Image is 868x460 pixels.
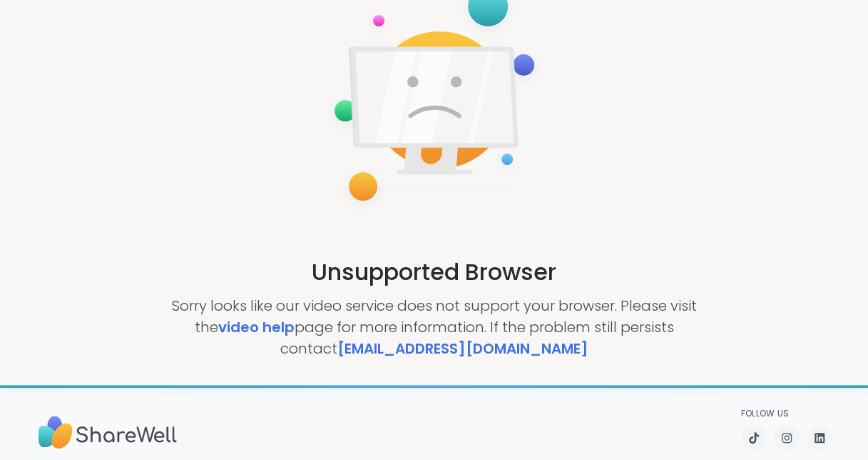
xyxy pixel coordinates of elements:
[218,317,294,337] a: video help
[741,425,767,451] a: TikTok
[774,425,800,451] a: Instagram
[312,255,556,289] h2: Unsupported Browser
[741,408,832,419] p: Follow Us
[36,409,179,456] img: Sharewell
[337,339,588,359] a: [EMAIL_ADDRESS][DOMAIN_NAME]
[807,425,832,451] a: LinkedIn
[145,295,723,359] p: Sorry looks like our video service does not support your browser. Please visit the page for more ...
